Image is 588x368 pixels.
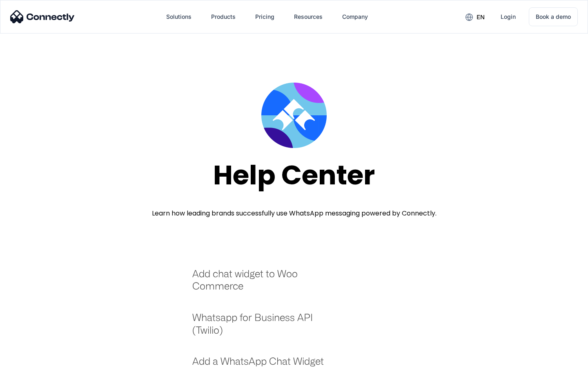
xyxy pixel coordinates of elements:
[16,354,49,365] ul: Language list
[249,7,281,27] a: Pricing
[213,160,375,190] div: Help Center
[166,11,192,22] div: Solutions
[501,11,516,22] div: Login
[10,10,75,23] img: Connectly Logo
[477,11,485,23] div: en
[494,7,522,27] a: Login
[255,11,274,22] div: Pricing
[294,11,323,22] div: Resources
[192,311,335,344] a: Whatsapp for Business API (Twilio)
[8,354,49,365] aside: Language selected: English
[529,7,578,26] a: Book a demo
[152,209,437,218] div: Learn how leading brands successfully use WhatsApp messaging powered by Connectly.
[192,267,335,301] a: Add chat widget to Woo Commerce
[342,11,368,22] div: Company
[211,11,236,22] div: Products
